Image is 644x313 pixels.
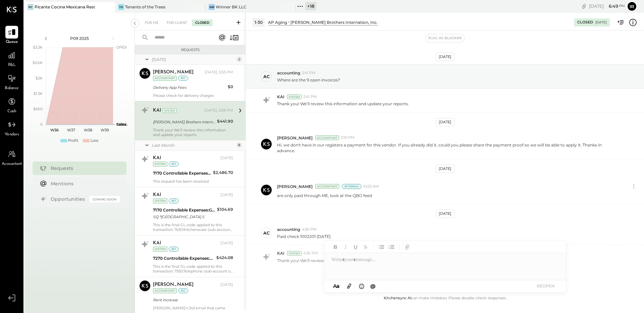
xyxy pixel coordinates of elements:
button: Underline [351,243,360,251]
div: System [153,198,167,203]
div: ac [263,230,270,236]
p: Where are the 9 open invoices? [277,77,340,83]
span: accounting [277,70,300,76]
text: W38 [84,128,92,132]
div: ac [263,73,270,80]
div: Internal [342,184,362,189]
div: [DATE] [220,282,233,288]
div: Rent Increase [153,297,231,303]
div: Accountant [153,76,177,81]
span: Balance [5,85,19,91]
span: @ [370,283,376,289]
p: are only paid through ME, look at the QBO feed [277,193,372,198]
div: + 18 [305,2,316,10]
span: [PERSON_NAME] [277,135,313,141]
div: int [178,76,188,81]
div: Opportunities [51,196,86,202]
text: W36 [50,128,58,132]
p: Thank you! We’ll review this information and update your reports. [277,101,409,107]
div: [DATE] [436,209,454,218]
div: KAI [153,107,161,114]
div: Accountant [153,288,177,293]
text: $2K [36,76,43,80]
div: [DATE] [589,3,625,9]
div: copy link [581,3,587,10]
button: REOPEN [532,281,559,291]
div: $0 [228,83,233,90]
button: Aa [331,283,342,290]
div: [DATE] [595,20,607,25]
div: This is the final GL code applied to this transaction: 7430:Kitchenware (sub-account of Controlla... [153,223,233,232]
div: [DATE] [152,57,235,62]
div: KAI [153,192,161,198]
button: @ [368,282,378,290]
span: KAI [277,250,284,256]
span: 4:36 PM [303,251,318,256]
text: 0 [40,122,43,127]
div: $104.69 [217,206,233,213]
div: Last Month [152,142,235,148]
span: 10:53 AM [363,184,379,189]
div: int [169,247,179,252]
span: [PERSON_NAME] [277,184,313,189]
span: Queue [6,39,18,45]
a: P&L [0,49,23,68]
text: $1.3K [34,91,43,96]
span: a [336,283,339,289]
a: Balance [0,72,23,91]
div: SQ *[GEOGRAPHIC_DATA] S [153,213,215,220]
div: [PERSON_NAME] [153,69,194,76]
div: Requests [138,48,242,52]
button: Unordered List [377,243,386,251]
div: 2 [236,57,242,62]
div: $441.90 [217,118,233,125]
div: System [162,108,177,113]
text: $660 [33,107,43,111]
div: Loss [91,138,98,143]
div: [DATE] [220,241,233,246]
button: Bold [331,243,340,251]
div: Delivery App Fees [153,84,226,91]
div: WB [209,4,215,10]
span: 2:41 PM [303,94,317,100]
div: [PERSON_NAME] Brothers Internation, Inc. [153,119,215,125]
span: 4:36 PM [302,227,317,232]
span: P&L [8,62,16,68]
div: To [118,4,124,10]
text: OPEX [116,45,127,50]
div: This request has been resolved [153,179,233,184]
p: Paid check 1002201 [DATE] [277,234,331,239]
div: Tenants of the Trees [125,4,165,10]
div: [DATE] [220,155,233,161]
div: Coming Soon [90,196,120,202]
div: Thank you! We’ll review this information and update your reports. [153,128,233,137]
p: Thank you! We’ll review this information and update your reports. [277,258,409,263]
div: System [287,95,302,99]
span: Cash [7,109,16,115]
div: System [287,251,302,256]
div: For Me [142,19,162,26]
div: Requests [51,165,116,172]
div: This is the final GL code applied to this transaction: 7550:Telephone (sub-account of Controllabl... [153,264,233,273]
text: W37 [67,128,75,132]
div: Mentions [51,180,116,187]
div: [DATE] [436,165,454,173]
p: Hi, we don't have in our registers a payment for this vendor. If you already did it, could you pl... [277,142,621,153]
a: Cash [0,95,23,115]
span: accounting [277,227,300,232]
div: $424.08 [216,254,233,261]
span: 2:10 PM [341,135,355,140]
text: $2.6K [33,60,43,65]
div: Closed [192,19,213,26]
button: Ir [627,1,637,12]
button: Add URL [403,243,412,251]
button: Strikethrough [361,243,370,251]
text: W39 [100,128,109,132]
div: int [178,288,188,293]
div: [DATE] [436,53,454,61]
span: Vendors [5,132,19,138]
button: Ordered List [387,243,396,251]
div: 1-30 [253,18,265,26]
div: int [169,198,179,203]
div: 7170 Controllable Expenses:General & Administrative Expenses:Memberships/Dues [153,170,211,177]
